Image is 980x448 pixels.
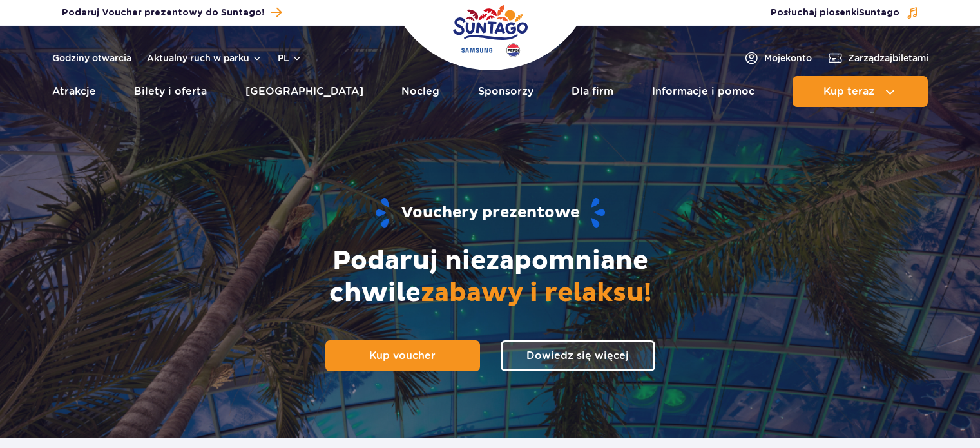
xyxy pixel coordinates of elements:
span: Zarządzaj biletami [848,52,928,64]
a: Sponsorzy [478,76,533,107]
span: Moje konto [764,52,812,64]
button: Kup teraz [793,76,928,107]
span: Podaruj Voucher prezentowy do Suntago! [62,6,264,19]
h1: Vouchery prezentowe [76,197,905,229]
span: Dowiedz się więcej [526,349,629,362]
a: Informacje i pomoc [652,76,754,107]
a: Mojekonto [744,50,812,66]
a: Nocleg [401,76,439,107]
a: Bilety i oferta [134,76,207,107]
a: Kup voucher [325,340,480,371]
a: Zarządzajbiletami [827,50,928,66]
span: Kup voucher [369,349,436,362]
span: Posłuchaj piosenki [771,6,899,19]
a: Dowiedz się więcej [501,340,655,371]
a: Atrakcje [52,76,96,107]
button: pl [278,52,302,64]
button: Aktualny ruch w parku [147,53,262,63]
span: Suntago [859,8,899,17]
a: Podaruj Voucher prezentowy do Suntago! [62,4,282,21]
span: zabawy i relaksu! [421,277,651,309]
h2: Podaruj niezapomniane chwile [265,245,716,309]
a: [GEOGRAPHIC_DATA] [245,76,363,107]
a: Dla firm [572,76,613,107]
a: Godziny otwarcia [52,52,131,64]
span: Kup teraz [823,86,874,97]
button: Posłuchaj piosenkiSuntago [771,6,919,19]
